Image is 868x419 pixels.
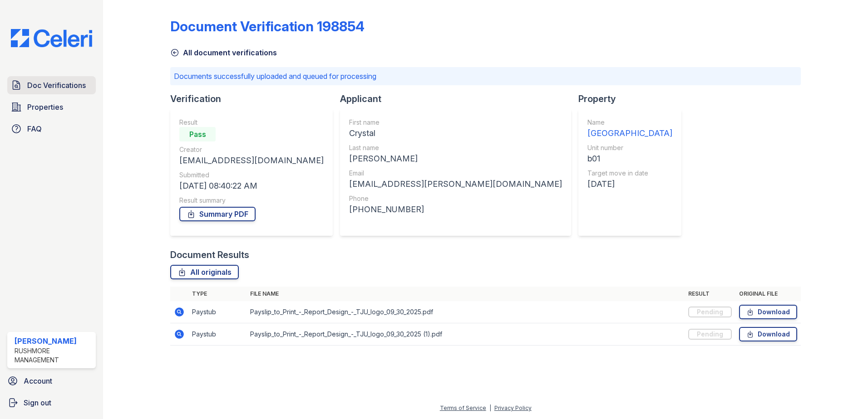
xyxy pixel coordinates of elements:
[179,145,324,154] div: Creator
[179,127,216,141] div: Pass
[27,80,86,91] span: Doc Verifications
[349,152,562,165] div: [PERSON_NAME]
[349,143,562,152] div: Last name
[188,301,247,323] td: Paystub
[179,180,324,192] div: [DATE] 08:40:22 AM
[349,194,562,203] div: Phone
[587,118,672,127] div: Name
[578,93,689,105] div: Property
[4,29,99,47] img: CE_Logo_Blue-a8612792a0a2168367f1c8372b55b34899dd931a85d93a1a3d3e32e68fde9ad4.png
[349,169,562,178] div: Email
[587,152,672,165] div: b01
[349,127,562,140] div: Crystal
[349,203,562,216] div: [PHONE_NUMBER]
[7,98,96,116] a: Properties
[4,372,99,390] a: Account
[179,171,324,180] div: Submitted
[188,287,247,301] th: Type
[739,305,797,319] a: Download
[688,307,732,317] div: Pending
[735,287,801,301] th: Original file
[247,301,685,323] td: Payslip_to_Print_-_Report_Design_-_TJU_logo_09_30_2025.pdf
[685,287,735,301] th: Result
[179,207,256,221] a: Summary PDF
[349,178,562,190] div: [EMAIL_ADDRESS][PERSON_NAME][DOMAIN_NAME]
[179,196,324,205] div: Result summary
[170,265,239,279] a: All originals
[170,93,340,105] div: Verification
[587,169,672,178] div: Target move in date
[440,404,486,411] a: Terms of Service
[24,375,52,386] span: Account
[587,127,672,140] div: [GEOGRAPHIC_DATA]
[340,93,578,105] div: Applicant
[349,118,562,127] div: First name
[688,329,732,340] div: Pending
[15,346,92,365] div: Rushmore Management
[188,323,247,346] td: Paystub
[494,404,532,411] a: Privacy Policy
[587,118,672,140] a: Name [GEOGRAPHIC_DATA]
[174,71,797,82] p: Documents successfully uploaded and queued for processing
[247,323,685,346] td: Payslip_to_Print_-_Report_Design_-_TJU_logo_09_30_2025 (1).pdf
[247,287,685,301] th: File name
[587,143,672,152] div: Unit number
[7,120,96,138] a: FAQ
[739,327,797,341] a: Download
[7,76,96,94] a: Doc Verifications
[179,118,324,127] div: Result
[4,394,99,412] a: Sign out
[27,102,63,112] span: Properties
[27,123,42,134] span: FAQ
[587,178,672,190] div: [DATE]
[24,397,51,408] span: Sign out
[170,248,249,261] div: Document Results
[15,336,92,346] div: [PERSON_NAME]
[170,18,365,34] div: Document Verification 198854
[489,404,491,411] div: |
[170,47,277,58] a: All document verifications
[179,154,324,167] div: [EMAIL_ADDRESS][DOMAIN_NAME]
